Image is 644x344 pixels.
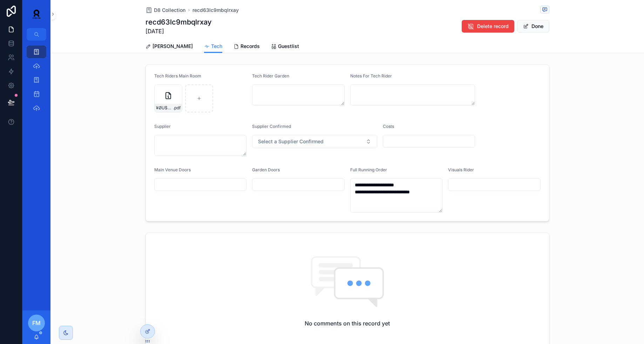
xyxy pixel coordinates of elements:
[154,7,185,14] span: D8 Collection
[211,43,222,50] span: Tech
[448,167,474,172] span: Visuals Rider
[145,17,212,27] h1: recd63lc9mbqlrxay
[240,43,260,50] span: Records
[462,20,514,33] button: Delete record
[383,124,394,129] span: Costs
[252,73,289,78] span: Tech Rider Garden
[278,43,299,50] span: Guestlist
[32,319,41,327] span: FM
[156,105,173,111] span: ¥ØU$UK€-¥UK1MAT$U---FULL-RIDER-+-LIGHTING-BRIEF---AUG-2025
[152,43,193,50] span: [PERSON_NAME]
[22,41,50,123] div: scrollable content
[145,27,212,35] span: [DATE]
[252,124,291,129] span: Supplier Confirmed
[305,319,390,328] h2: No comments on this record yet
[233,40,260,54] a: Records
[154,167,191,172] span: Main Venue Doors
[154,73,201,78] span: Tech Riders Main Room
[477,23,509,30] span: Delete record
[350,73,392,78] span: Notes For Tech Rider
[154,124,171,129] span: Supplier
[145,7,185,14] a: D8 Collection
[517,20,549,33] button: Done
[204,40,222,53] a: Tech
[28,8,45,20] img: App logo
[173,105,181,111] span: .pdf
[258,138,324,145] span: Select a Supplier Confirmed
[252,167,280,172] span: Garden Doors
[252,135,377,148] button: Select Button
[192,7,239,14] a: recd63lc9mbqlrxay
[145,40,193,54] a: [PERSON_NAME]
[271,40,299,54] a: Guestlist
[350,167,387,172] span: Full Running Order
